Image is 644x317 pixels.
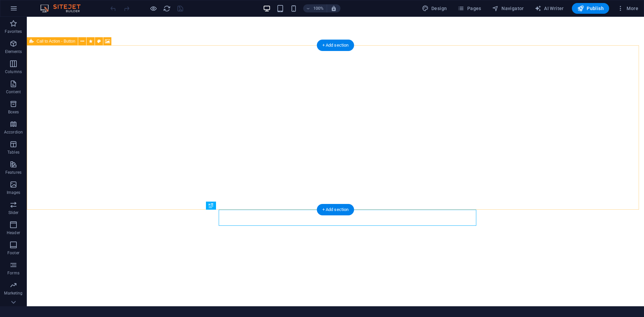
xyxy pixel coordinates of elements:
span: Call to Action - Button [37,39,75,43]
p: Features [5,170,21,175]
p: Marketing [4,290,22,296]
button: More [614,3,641,14]
p: Header [7,230,20,235]
img: Editor Logo [39,4,89,12]
div: + Add section [317,204,354,215]
p: Boxes [8,109,19,115]
div: Design (Ctrl+Alt+Y) [419,3,450,14]
p: Accordion [4,129,23,135]
button: reload [163,4,171,12]
button: Publish [572,3,609,14]
p: Columns [5,69,22,74]
span: Publish [577,5,604,12]
div: + Add section [317,40,354,51]
p: Content [6,89,21,95]
span: Design [422,5,447,12]
span: Navigator [492,5,524,12]
p: Images [7,190,20,195]
button: Click here to leave preview mode and continue editing [149,4,157,12]
span: Pages [458,5,481,12]
p: Forms [7,270,19,276]
p: Slider [8,210,19,215]
span: AI Writer [535,5,564,12]
p: Tables [7,150,19,155]
i: Reload page [163,5,171,12]
h6: 100% [313,4,324,12]
button: Pages [455,3,484,14]
p: Elements [5,49,22,54]
p: Footer [7,250,19,256]
i: On resize automatically adjust zoom level to fit chosen device. [331,5,337,11]
span: More [617,5,638,12]
button: 100% [303,4,327,12]
p: Favorites [5,29,22,34]
button: AI Writer [532,3,567,14]
button: Navigator [489,3,527,14]
button: Design [419,3,450,14]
